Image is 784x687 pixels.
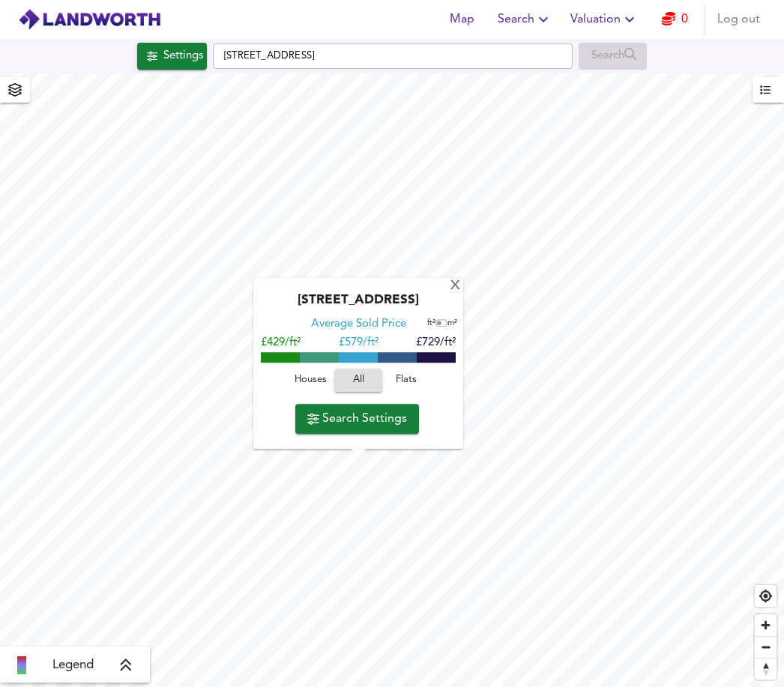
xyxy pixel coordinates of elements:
div: [STREET_ADDRESS] [261,294,456,318]
div: X [449,279,462,294]
span: Search Settings [307,408,407,429]
div: Click to configure Search Settings [137,43,207,70]
button: Search Settings [295,404,419,434]
span: Valuation [570,9,639,30]
button: Reset bearing to north [755,658,777,680]
button: Houses [286,369,334,393]
span: Reset bearing to north [755,659,777,680]
button: Flats [382,369,430,393]
button: Search [492,4,558,34]
span: Log out [717,9,760,30]
span: £ 579/ft² [339,338,379,349]
button: Map [438,4,486,34]
button: Log out [711,4,766,34]
span: Map [444,9,480,30]
span: £429/ft² [261,338,301,349]
img: logo [18,8,161,31]
div: Average Sold Price [311,318,406,333]
span: m² [447,320,457,328]
input: Enter a location... [213,43,573,69]
span: Houses [290,372,331,390]
span: Legend [52,656,94,674]
a: 0 [662,9,688,30]
span: Flats [386,372,426,390]
span: £729/ft² [416,338,456,349]
span: Search [498,9,552,30]
button: 0 [651,4,699,34]
div: Enable a Source before running a Search [579,43,647,70]
div: Settings [163,46,203,66]
button: Valuation [564,4,645,34]
button: All [334,369,382,393]
span: Zoom out [755,637,777,658]
button: Zoom in [755,614,777,636]
button: Zoom out [755,636,777,658]
span: All [342,372,375,390]
button: Settings [137,43,207,70]
button: Find my location [755,585,777,607]
span: ft² [427,320,435,328]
